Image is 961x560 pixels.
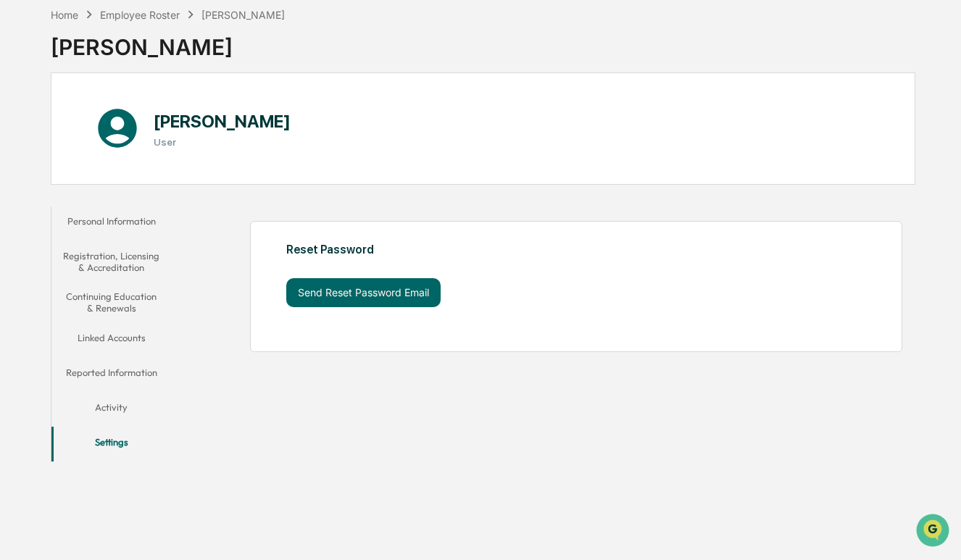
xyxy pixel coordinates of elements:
button: Personal Information [51,206,172,241]
a: 🔎Data Lookup [9,279,97,305]
img: Vicki [14,183,38,206]
div: [PERSON_NAME] [51,22,286,60]
button: Settings [51,427,172,462]
span: Data Lookup [29,285,91,299]
button: Reported Information [51,358,172,393]
span: Preclearance [29,257,93,272]
div: Employee Roster [100,9,180,21]
div: We're available if you need us! [65,125,199,137]
button: Activity [51,393,172,427]
h3: User [154,136,291,148]
span: [PERSON_NAME] [45,197,117,209]
span: Pylon [144,320,175,331]
a: 🗄️Attestations [99,251,186,277]
p: How can we help? [14,30,264,54]
h1: [PERSON_NAME] [154,111,291,132]
div: Past conversations [14,161,97,172]
iframe: Open customer support [915,512,954,551]
div: Home [51,9,78,21]
div: Reset Password [286,243,750,256]
button: Linked Accounts [51,323,172,358]
button: Send Reset Password Email [286,278,441,307]
a: Powered byPylon [102,319,175,331]
span: Attestations [120,257,180,272]
img: 1746055101610-c473b297-6a78-478c-a979-82029cc54cd1 [14,111,41,137]
div: 🗄️ [105,259,117,270]
button: Registration, Licensing & Accreditation [51,241,172,283]
a: 🖐️Preclearance [9,251,99,277]
span: • [120,197,125,209]
button: Start new chat [246,115,264,133]
div: secondary tabs example [51,206,172,462]
div: 🔎 [14,286,26,298]
button: Continuing Education & Renewals [51,282,172,323]
span: [DATE] [128,197,158,209]
img: 8933085812038_c878075ebb4cc5468115_72.jpg [30,111,57,137]
button: See all [225,158,264,175]
div: [PERSON_NAME] [201,9,285,21]
div: 🖐️ [14,259,26,270]
div: Start new chat [65,111,238,125]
